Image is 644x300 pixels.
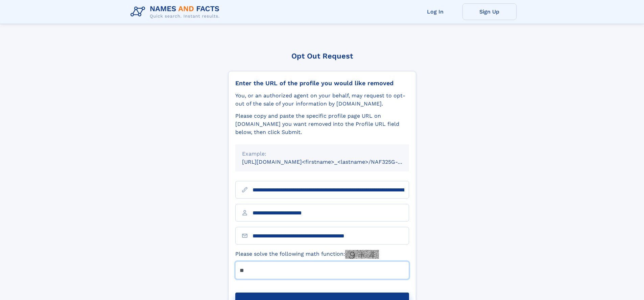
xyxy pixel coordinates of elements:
a: Log In [408,3,462,20]
label: Please solve the following math function: [235,250,379,259]
div: Enter the URL of the profile you would like removed [235,79,409,87]
div: Opt Out Request [228,52,416,60]
a: Sign Up [462,3,517,20]
div: You, or an authorized agent on your behalf, may request to opt-out of the sale of your informatio... [235,92,409,108]
div: Please copy and paste the specific profile page URL on [DOMAIN_NAME] you want removed into the Pr... [235,112,409,136]
img: Logo Names and Facts [128,3,225,21]
div: Example: [242,150,402,158]
small: [URL][DOMAIN_NAME]<firstname>_<lastname>/NAF325G-xxxxxxxx [242,159,422,165]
